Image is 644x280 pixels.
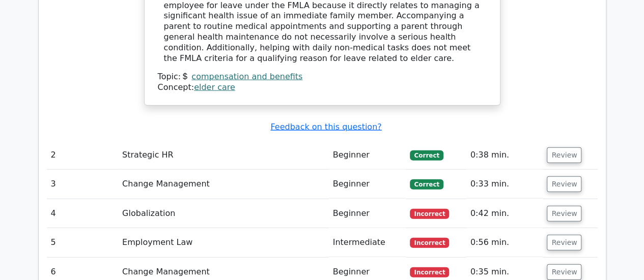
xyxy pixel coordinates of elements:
td: Strategic HR [118,141,328,170]
div: Topic: [158,72,487,82]
td: Employment Law [118,228,328,257]
td: 0:56 min. [466,228,543,257]
td: 2 [47,141,119,170]
td: 4 [47,199,119,228]
button: Review [547,264,581,280]
td: 5 [47,228,119,257]
td: Change Management [118,170,328,199]
span: Correct [410,179,443,190]
a: compensation and benefits [191,72,302,81]
td: Beginner [329,141,406,170]
div: Concept: [158,82,487,93]
td: Beginner [329,199,406,228]
a: Feedback on this question? [270,122,381,132]
td: Beginner [329,170,406,199]
button: Review [547,206,581,222]
a: elder care [194,82,235,92]
span: Correct [410,150,443,161]
td: 0:33 min. [466,170,543,199]
button: Review [547,176,581,192]
td: 0:38 min. [466,141,543,170]
button: Review [547,147,581,163]
span: Incorrect [410,209,449,219]
button: Review [547,235,581,251]
span: Incorrect [410,267,449,277]
td: 0:42 min. [466,199,543,228]
td: Globalization [118,199,328,228]
span: Incorrect [410,238,449,248]
td: Intermediate [329,228,406,257]
td: 3 [47,170,119,199]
